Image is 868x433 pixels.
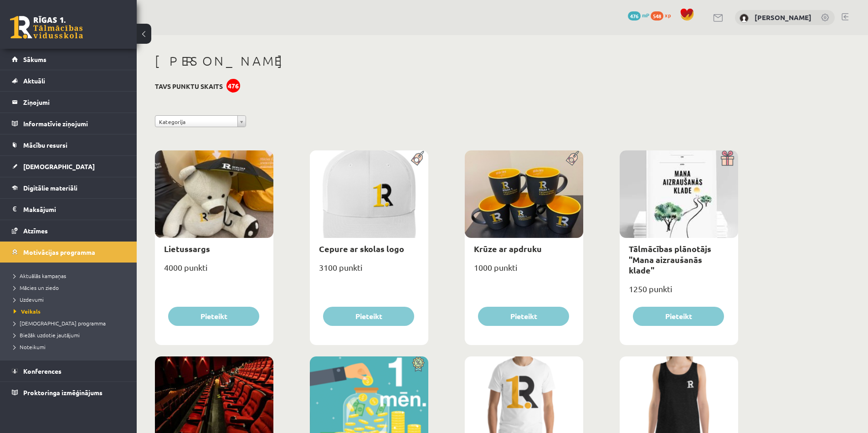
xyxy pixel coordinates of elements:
button: Pieteikt [478,307,569,326]
a: Lietussargs [164,243,210,254]
img: Atlaide [408,356,428,372]
a: Maksājumi [12,199,125,220]
span: Motivācijas programma [23,248,95,256]
span: Biežāk uzdotie jautājumi [14,331,80,339]
legend: Ziņojumi [23,92,125,113]
img: Kate Buliņa [740,14,749,23]
div: 1250 punkti [620,281,738,304]
a: Proktoringa izmēģinājums [12,382,125,403]
a: 476 mP [628,11,649,19]
span: Mācību resursi [23,141,67,149]
a: Konferences [12,361,125,381]
a: Motivācijas programma [12,242,125,263]
a: Kategorija [155,115,246,127]
a: Rīgas 1. Tālmācības vidusskola [10,16,83,39]
img: Populāra prece [408,150,428,166]
a: [DEMOGRAPHIC_DATA] [12,156,125,177]
span: Uzdevumi [14,296,44,303]
a: Tālmācības plānotājs "Mana aizraušanās klade" [629,243,711,275]
span: Noteikumi [14,343,46,351]
span: 548 [651,11,663,21]
a: Informatīvie ziņojumi [12,113,125,134]
a: [PERSON_NAME] [755,13,812,22]
img: Dāvana ar pārsteigumu [718,150,738,166]
span: 476 [628,11,641,21]
a: Ziņojumi [12,92,125,113]
a: Noteikumi [14,343,128,351]
span: Proktoringa izmēģinājums [23,388,103,397]
h3: Tavs punktu skaits [155,82,223,90]
legend: Maksājumi [23,199,125,220]
a: Aktuālās kampaņas [14,272,128,280]
span: Konferences [23,367,62,375]
a: Mācies un ziedo [14,284,128,292]
span: Veikals [14,308,41,315]
a: Digitālie materiāli [12,177,125,198]
a: Cepure ar skolas logo [319,243,404,254]
span: xp [665,11,671,19]
a: Aktuāli [12,70,125,91]
div: 476 [226,79,240,93]
button: Pieteikt [323,307,414,326]
span: [DEMOGRAPHIC_DATA] [23,162,95,170]
span: Kategorija [159,116,234,128]
a: Atzīmes [12,220,125,241]
a: Mācību resursi [12,134,125,155]
img: Populāra prece [563,150,583,166]
a: Sākums [12,49,125,70]
a: Krūze ar apdruku [474,243,542,254]
div: 4000 punkti [155,260,273,283]
div: 1000 punkti [465,260,583,283]
span: Aktuāli [23,77,45,85]
a: Biežāk uzdotie jautājumi [14,331,128,339]
a: Veikals [14,307,128,315]
span: Sākums [23,55,46,63]
span: mP [642,11,649,19]
span: [DEMOGRAPHIC_DATA] programma [14,320,106,327]
legend: Informatīvie ziņojumi [23,113,125,134]
button: Pieteikt [168,307,259,326]
span: Digitālie materiāli [23,184,77,192]
span: Atzīmes [23,227,48,235]
span: Mācies un ziedo [14,284,59,291]
div: 3100 punkti [310,260,428,283]
button: Pieteikt [633,307,724,326]
a: [DEMOGRAPHIC_DATA] programma [14,319,128,327]
h1: [PERSON_NAME] [155,53,738,69]
span: Aktuālās kampaņas [14,272,66,279]
a: Uzdevumi [14,295,128,304]
a: 548 xp [651,11,675,19]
